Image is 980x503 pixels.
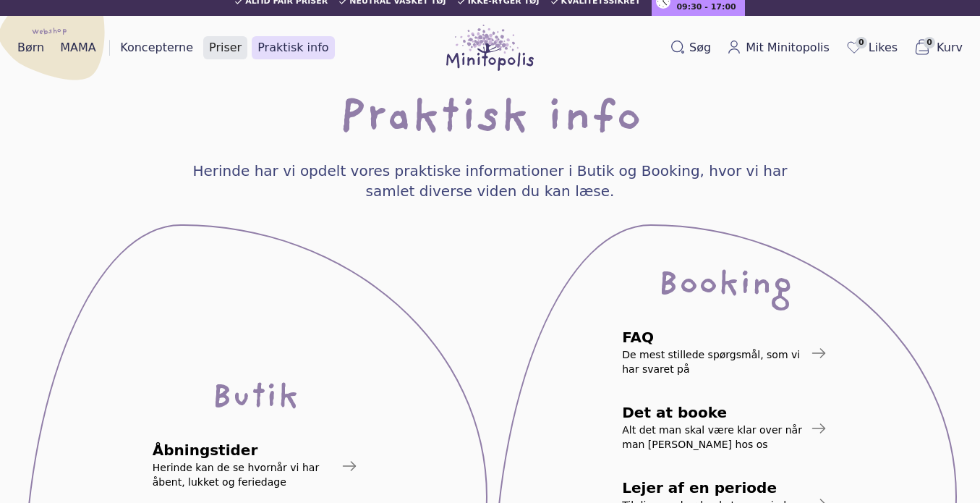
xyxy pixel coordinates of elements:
a: Praktisk info [252,36,334,59]
a: ÅbningstiderHerinde kan de se hvornår vi har åbent, lukket og feriedage [147,437,364,495]
span: Det at booke [622,405,804,420]
button: Søg [665,36,717,59]
span: Åbningstider [153,443,335,457]
span: Alt det man skal være klar over når man [PERSON_NAME] hos os [622,423,804,452]
span: Likes [869,39,898,56]
span: Mit Minitopolis [746,39,830,56]
img: Minitopolis logo [446,25,534,71]
span: Søg [689,39,711,56]
a: Priser [203,36,247,59]
span: Herinde kan de se hvornår vi har åbent, lukket og feriedage [153,460,335,489]
span: Kurv [937,39,963,56]
span: 0 [856,37,867,48]
h4: Herinde har vi opdelt vores praktiske informationer i Butik og Booking, hvor vi har samlet divers... [166,161,814,201]
a: MAMA [54,36,102,59]
button: 0Kurv [908,35,968,60]
h1: Praktisk info [338,97,642,143]
a: Koncepterne [114,36,199,59]
a: Det at bookeAlt det man skal være klar over når man [PERSON_NAME] hos os [616,400,833,457]
span: 09:30 - 17:00 [676,1,736,14]
a: Børn [12,36,50,59]
div: Butik [211,385,299,414]
span: FAQ [622,330,804,345]
span: Lejer af en periode [622,481,804,495]
div: Booking [657,272,792,301]
a: FAQDe mest stillede spørgsmål, som vi har svaret på [616,324,833,382]
a: Mit Minitopolis [721,36,835,59]
span: 0 [924,37,935,48]
span: De mest stillede spørgsmål, som vi har svaret på [622,347,804,376]
a: 0Likes [840,35,903,60]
